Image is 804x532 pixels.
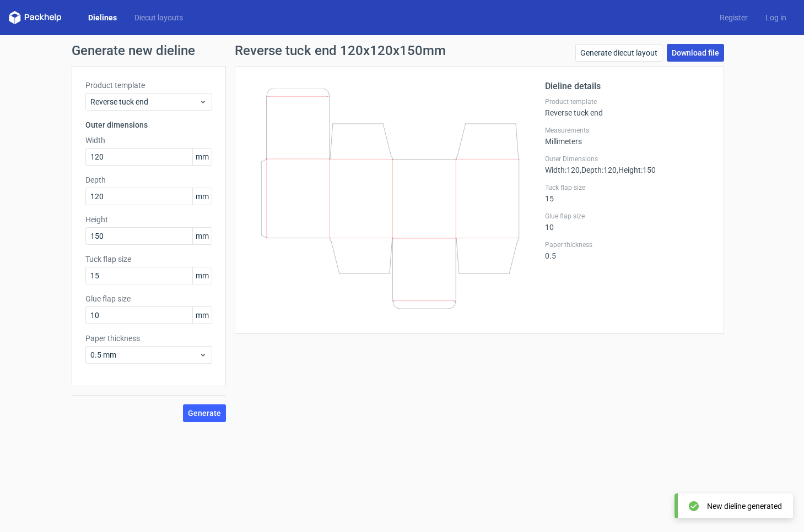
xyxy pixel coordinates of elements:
[545,240,710,249] label: Paper thickness
[85,293,212,304] label: Glue flap size
[545,126,710,135] label: Measurements
[85,174,212,185] label: Depth
[79,12,126,23] a: Dielines
[192,149,212,165] span: mm
[85,214,212,225] label: Height
[85,80,212,91] label: Product template
[545,212,710,232] div: 10
[545,97,710,106] label: Product template
[90,96,199,107] span: Reverse tuck end
[192,307,212,323] span: mm
[617,166,656,174] span: , Height : 150
[545,80,710,93] h2: Dieline details
[545,240,710,260] div: 0.5
[72,44,733,57] h1: Generate new dieline
[85,254,212,265] label: Tuck flap size
[545,183,710,192] label: Tuck flap size
[575,44,662,62] a: Generate diecut layout
[545,126,710,146] div: Millimeters
[85,135,212,146] label: Width
[90,349,199,360] span: 0.5 mm
[707,501,782,512] div: New dieline generated
[580,166,617,174] span: , Depth : 120
[711,12,757,23] a: Register
[126,12,192,23] a: Diecut layouts
[85,333,212,344] label: Paper thickness
[757,12,795,23] a: Log in
[545,183,710,203] div: 15
[183,404,226,422] button: Generate
[85,119,212,130] h3: Outer dimensions
[192,228,212,244] span: mm
[235,44,446,57] h1: Reverse tuck end 120x120x150mm
[545,166,580,174] span: Width : 120
[667,44,724,62] a: Download file
[192,267,212,284] span: mm
[188,409,221,417] span: Generate
[545,155,710,163] label: Outer Dimensions
[545,212,710,221] label: Glue flap size
[545,97,710,117] div: Reverse tuck end
[192,188,212,205] span: mm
